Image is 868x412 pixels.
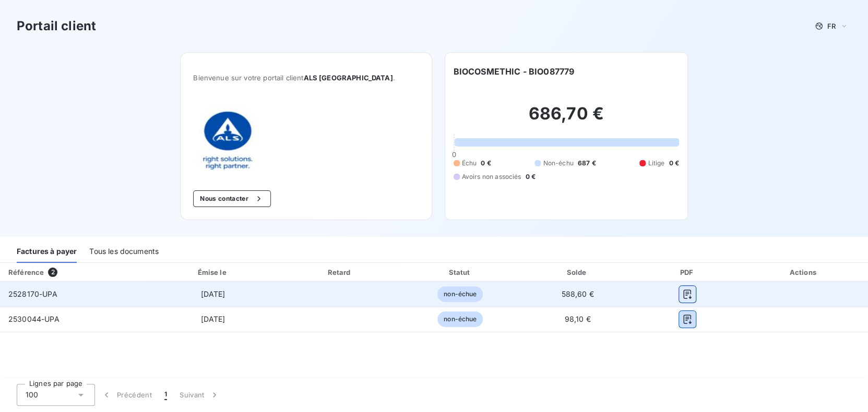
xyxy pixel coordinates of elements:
[543,159,573,168] span: Non-échu
[8,268,44,276] div: Référence
[522,267,634,277] div: Solde
[149,267,277,277] div: Émise le
[454,65,575,78] h6: BIOCOSMETHIC - BIO087779
[578,159,596,168] span: 687 €
[281,267,399,277] div: Retard
[525,172,535,181] span: 0 €
[48,268,57,277] span: 2
[17,17,96,35] h3: Portail client
[437,286,483,302] span: non-échue
[193,74,419,82] span: Bienvenue sur votre portail client .
[201,314,225,323] span: [DATE]
[303,74,393,82] span: ALS [GEOGRAPHIC_DATA]
[26,390,38,400] span: 100
[164,390,167,400] span: 1
[451,150,456,159] span: 0
[561,289,593,298] span: 588,60 €
[193,190,270,207] button: Nous contacter
[437,311,483,327] span: non-échue
[454,103,679,135] h2: 686,70 €
[17,241,77,263] div: Factures à payer
[564,314,590,323] span: 98,10 €
[669,159,679,168] span: 0 €
[158,384,173,406] button: 1
[201,289,225,298] span: [DATE]
[462,172,521,181] span: Avoirs non associés
[173,384,226,406] button: Suivant
[193,107,260,174] img: Company logo
[8,314,60,323] span: 2530044-UPA
[462,159,477,168] span: Échu
[637,267,737,277] div: PDF
[89,241,159,263] div: Tous les documents
[8,289,57,298] span: 2528170-UPA
[481,159,491,168] span: 0 €
[403,267,518,277] div: Statut
[827,22,836,30] span: FR
[648,159,664,168] span: Litige
[742,267,866,277] div: Actions
[95,384,158,406] button: Précédent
